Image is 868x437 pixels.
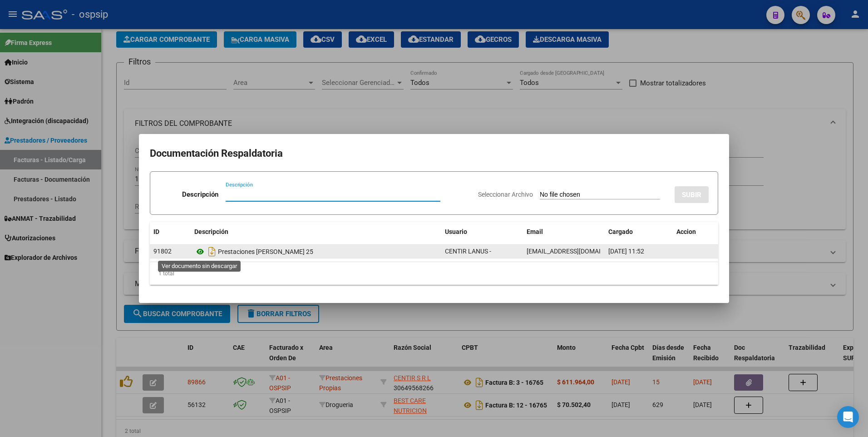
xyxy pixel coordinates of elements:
datatable-header-cell: Accion [673,222,718,242]
div: Prestaciones [PERSON_NAME] 25 [194,244,438,259]
datatable-header-cell: Descripción [191,222,441,242]
span: Cargado [608,228,633,235]
h2: Documentación Respaldatoria [150,145,718,162]
span: Accion [676,228,696,235]
span: CENTIR LANUS - [445,248,491,255]
span: Email [527,228,543,235]
button: SUBIR [675,186,709,203]
span: Descripción [194,228,228,235]
div: 1 total [150,262,718,285]
i: Descargar documento [206,244,218,259]
span: Seleccionar Archivo [478,191,533,198]
div: Open Intercom Messenger [837,406,859,428]
span: Usuario [445,228,467,235]
p: Descripción [182,189,218,200]
datatable-header-cell: Usuario [441,222,523,242]
datatable-header-cell: ID [150,222,191,242]
datatable-header-cell: Cargado [605,222,673,242]
span: SUBIR [682,191,701,199]
span: 91802 [153,248,172,255]
span: [DATE] 11:52 [608,248,644,255]
span: ID [153,228,159,235]
datatable-header-cell: Email [523,222,605,242]
span: [EMAIL_ADDRESS][DOMAIN_NAME] [527,248,627,255]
